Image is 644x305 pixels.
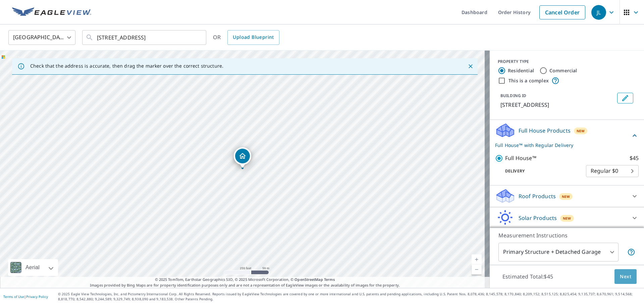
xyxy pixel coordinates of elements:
[97,28,193,47] input: Search by address or latitude-longitude
[26,294,48,299] a: Privacy Policy
[324,277,335,282] a: Terms
[498,243,619,261] div: Primary Structure + Detached Garage
[472,264,482,275] a: Current Level 17, Zoom Out
[294,277,323,282] a: OpenStreetMap
[495,168,586,174] p: Delivery
[498,231,635,239] p: Measurement Instructions
[508,67,534,74] label: Residential
[577,128,585,134] span: New
[627,248,635,256] span: Your report will include the primary structure and a detached garage if one exists.
[12,7,91,17] img: EV Logo
[3,295,48,299] p: |
[500,101,614,109] p: [STREET_ADDRESS]
[500,93,526,98] p: BUILDING ID
[505,154,536,162] p: Full House™
[519,127,571,135] p: Full House Products
[155,277,335,283] span: © 2025 TomTom, Earthstar Geographics SIO, © 2025 Microsoft Corporation, ©
[519,214,557,222] p: Solar Products
[227,30,279,45] a: Upload Blueprint
[563,216,571,221] span: New
[3,294,24,299] a: Terms of Use
[586,162,639,180] div: Regular $0
[614,269,637,284] button: Next
[23,259,42,276] div: Aerial
[234,147,251,168] div: Dropped pin, building 1, Residential property, 610 River Strand Chesapeake, VA 23320
[495,142,631,149] p: Full House™ with Regular Delivery
[497,269,558,284] p: Estimated Total: $45
[495,188,639,204] div: Roof ProductsNew
[498,59,636,65] div: PROPERTY TYPE
[8,28,75,47] div: [GEOGRAPHIC_DATA]
[539,5,585,19] a: Cancel Order
[617,93,633,103] button: Edit building 1
[30,63,223,69] p: Check that the address is accurate, then drag the marker over the correct structure.
[630,154,639,162] p: $45
[562,194,570,199] span: New
[58,292,641,302] p: © 2025 Eagle View Technologies, Inc. and Pictometry International Corp. All Rights Reserved. Repo...
[8,259,58,276] div: Aerial
[495,210,639,226] div: Solar ProductsNew
[233,33,274,42] span: Upload Blueprint
[495,123,639,149] div: Full House ProductsNewFull House™ with Regular Delivery
[591,5,606,20] div: JL
[519,192,556,200] p: Roof Products
[549,67,577,74] label: Commercial
[466,62,475,71] button: Close
[472,254,482,264] a: Current Level 17, Zoom In
[620,273,631,281] span: Next
[508,77,549,84] label: This is a complex
[213,30,279,45] div: OR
